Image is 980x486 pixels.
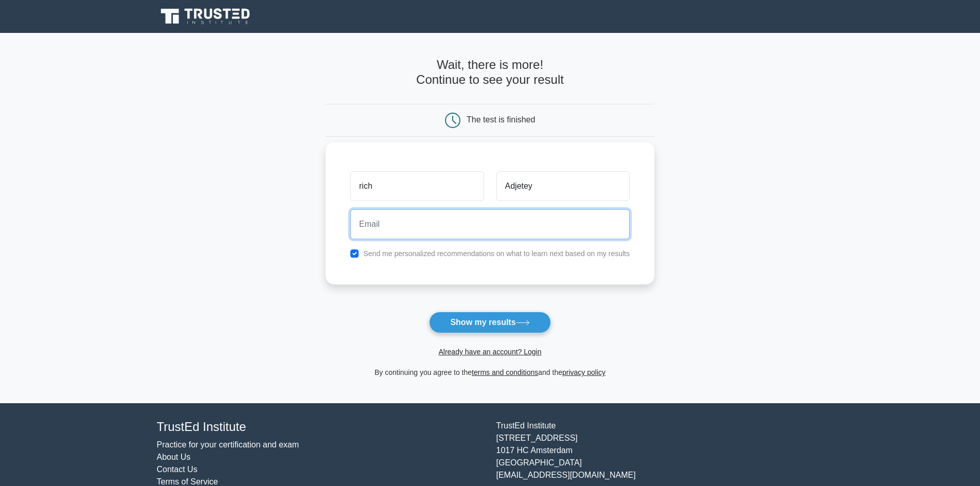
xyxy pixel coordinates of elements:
input: Last name [496,171,630,201]
label: Send me personalized recommendations on what to learn next based on my results [363,249,630,258]
div: The test is finished [467,115,535,124]
div: By continuing you agree to the and the [319,366,661,379]
h4: TrustEd Institute [157,420,484,435]
a: terms and conditions [472,368,538,376]
input: Email [350,209,630,239]
a: privacy policy [562,368,605,376]
input: First name [350,171,484,201]
a: About Us [157,453,191,461]
button: Show my results [429,312,550,333]
a: Already have an account? Login [438,348,541,356]
h4: Wait, there is more! Continue to see your result [326,58,654,87]
a: Practice for your certification and exam [157,440,299,449]
a: Terms of Service [157,477,218,486]
a: Contact Us [157,465,198,474]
